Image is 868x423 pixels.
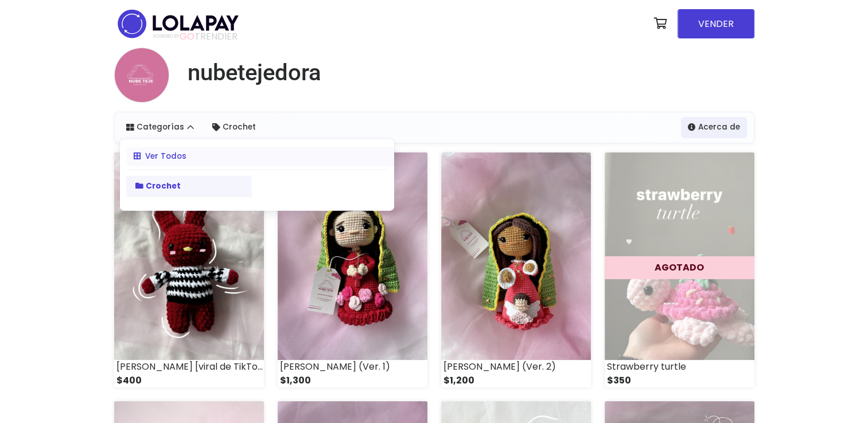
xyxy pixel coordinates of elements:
span: TRENDIER [153,32,238,42]
a: [PERSON_NAME] [viral de TikTok] $400 [114,152,264,387]
div: Categorías [119,139,395,211]
span: GO [180,30,194,43]
span: POWERED BY [153,33,180,40]
div: $350 [605,374,754,387]
div: $1,200 [441,374,591,387]
a: Acerca de [681,117,747,138]
a: Crochet [126,176,252,197]
a: [PERSON_NAME] (Ver. 1) $1,300 [278,152,427,387]
a: Crochet [205,117,263,138]
div: $1,300 [278,374,427,387]
h1: nubetejedora [188,59,321,87]
a: Ver Todos [127,147,401,166]
div: $400 [114,374,264,387]
a: nubetejedora [178,59,321,87]
div: AGOTADO [605,256,754,279]
img: small_1726450975921.jpeg [605,152,754,360]
img: small_1743435623435.jpeg [114,152,264,360]
strong: Crochet [146,181,181,191]
a: [PERSON_NAME] (Ver. 2) $1,200 [441,152,591,387]
div: [PERSON_NAME] (Ver. 2) [441,360,591,374]
img: logo [114,6,242,42]
a: Categorías [119,117,201,138]
img: small_1727181918516.jpeg [278,152,427,360]
a: AGOTADO Strawberry turtle $350 [605,152,754,387]
div: Strawberry turtle [605,360,754,374]
div: [PERSON_NAME] [viral de TikTok] [114,360,264,374]
img: small_1727181705895.jpeg [441,152,591,360]
div: [PERSON_NAME] (Ver. 1) [278,360,427,374]
img: small.png [114,48,169,103]
a: VENDER [678,9,754,38]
